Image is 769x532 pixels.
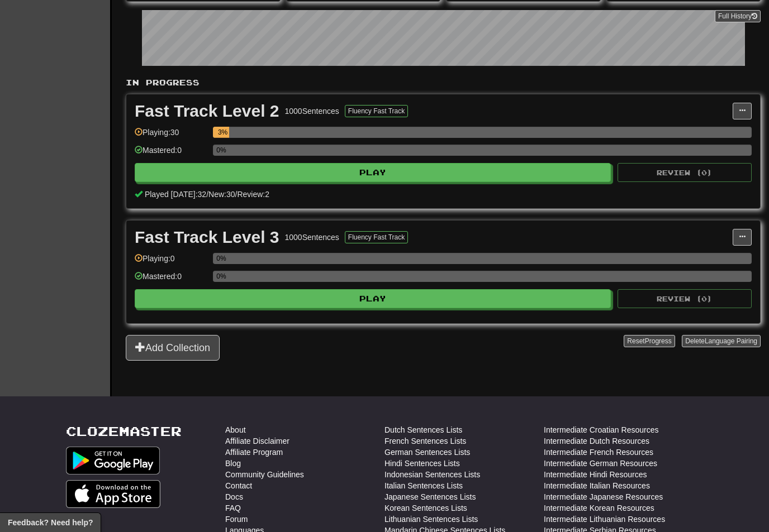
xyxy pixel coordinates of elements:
a: Clozemaster [66,424,182,438]
img: Get it on App Store [66,480,160,508]
a: Intermediate French Resources [544,447,653,458]
a: Intermediate Lithuanian Resources [544,514,665,525]
span: Open feedback widget [8,517,93,528]
a: Intermediate Hindi Resources [544,469,647,480]
a: Intermediate Korean Resources [544,502,654,514]
a: Indonesian Sentences Lists [385,469,480,480]
a: Docs [225,491,243,502]
a: German Sentences Lists [385,447,470,458]
a: Dutch Sentences Lists [385,424,462,435]
span: / [235,190,238,199]
a: Intermediate Japanese Resources [544,491,663,502]
p: In Progress [126,77,761,88]
div: Fast Track Level 2 [135,103,279,119]
span: Played [DATE]: 32 [145,190,206,199]
a: Hindi Sentences Lists [385,458,460,469]
span: Progress [645,337,672,345]
button: Review (0) [618,289,752,308]
span: Language Pairing [705,337,757,345]
div: Mastered: 0 [135,145,207,163]
button: Fluency Fast Track [345,231,408,243]
a: Japanese Sentences Lists [385,491,476,502]
button: Review (0) [618,163,752,182]
button: Add Collection [126,335,220,361]
button: Play [135,289,611,308]
div: 1000 Sentences [285,232,339,243]
div: Mastered: 0 [135,271,207,289]
a: Community Guidelines [225,469,304,480]
a: Italian Sentences Lists [385,480,463,491]
img: Get it on Google Play [66,447,160,475]
div: 1000 Sentences [285,106,339,117]
div: Playing: 0 [135,253,207,271]
a: Affiliate Disclaimer [225,435,289,447]
a: French Sentences Lists [385,435,466,447]
a: Blog [225,458,241,469]
button: Fluency Fast Track [345,105,408,117]
button: ResetProgress [624,335,675,347]
div: 3% [216,127,229,138]
a: Korean Sentences Lists [385,502,467,514]
div: Fast Track Level 3 [135,229,279,246]
a: Lithuanian Sentences Lists [385,514,478,525]
div: Playing: 30 [135,127,207,145]
button: DeleteLanguage Pairing [682,335,761,347]
span: / [206,190,208,199]
a: FAQ [225,502,241,514]
a: Intermediate German Resources [544,458,657,469]
a: Intermediate Dutch Resources [544,435,649,447]
a: Full History [715,10,761,22]
a: Intermediate Italian Resources [544,480,650,491]
a: Forum [225,514,248,525]
a: Contact [225,480,252,491]
a: About [225,424,246,435]
span: New: 30 [208,190,235,199]
a: Affiliate Program [225,447,283,458]
a: Intermediate Croatian Resources [544,424,658,435]
button: Play [135,163,611,182]
span: Review: 2 [237,190,269,199]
